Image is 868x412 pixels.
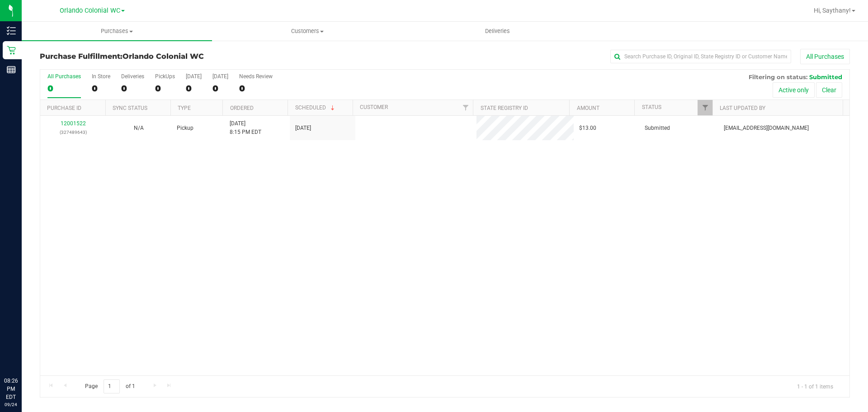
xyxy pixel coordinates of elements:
[212,22,402,41] a: Customers
[458,100,473,115] a: Filter
[77,379,142,393] span: Page of 1
[579,124,596,133] span: $13.00
[7,46,16,55] inline-svg: Retail
[610,50,791,63] input: Search Purchase ID, Original ID, State Registry ID or Customer Name...
[724,124,809,133] span: [EMAIL_ADDRESS][DOMAIN_NAME]
[186,73,202,80] div: [DATE]
[186,83,202,94] div: 0
[27,338,38,349] iframe: Resource center unread badge
[104,379,120,393] input: 1
[123,52,204,61] span: Orlando Colonial WC
[4,401,18,408] p: 09/24
[47,83,81,94] div: 0
[134,124,144,133] button: N/A
[121,83,144,94] div: 0
[212,83,228,94] div: 0
[816,82,842,98] button: Clear
[7,26,16,35] inline-svg: Inventory
[177,124,193,133] span: Pickup
[40,52,310,61] h3: Purchase Fulfillment:
[720,105,765,111] a: Last Updated By
[212,27,402,35] span: Customers
[239,83,273,94] div: 0
[155,73,175,80] div: PickUps
[92,83,110,94] div: 0
[814,7,851,14] span: Hi, Saythany!
[230,105,254,111] a: Ordered
[134,125,144,131] span: Not Applicable
[402,22,593,41] a: Deliveries
[230,119,261,137] span: [DATE] 8:15 PM EDT
[46,128,100,137] p: (327489643)
[4,377,18,401] p: 08:26 PM EDT
[61,120,86,127] a: 12001522
[212,73,228,80] div: [DATE]
[773,82,815,98] button: Active only
[790,379,840,393] span: 1 - 1 of 1 items
[749,73,807,81] span: Filtering on status:
[60,7,120,14] span: Orlando Colonial WC
[92,73,110,80] div: In Store
[473,27,522,35] span: Deliveries
[7,65,16,74] inline-svg: Reports
[642,104,661,110] a: Status
[698,100,712,115] a: Filter
[577,105,599,111] a: Amount
[155,83,175,94] div: 0
[809,73,842,81] span: Submitted
[47,73,81,80] div: All Purchases
[295,124,311,133] span: [DATE]
[47,105,81,111] a: Purchase ID
[9,340,36,367] iframe: Resource center
[481,105,528,111] a: State Registry ID
[113,105,147,111] a: Sync Status
[178,105,191,111] a: Type
[295,104,336,111] a: Scheduled
[239,73,273,80] div: Needs Review
[645,124,670,133] span: Submitted
[360,104,388,110] a: Customer
[22,22,212,41] a: Purchases
[22,27,212,35] span: Purchases
[800,49,850,64] button: All Purchases
[121,73,144,80] div: Deliveries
